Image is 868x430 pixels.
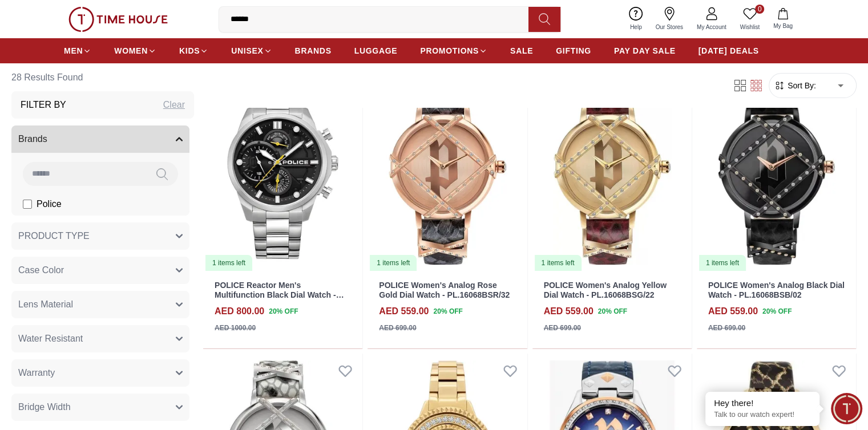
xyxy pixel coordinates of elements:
span: [DATE] DEALS [699,45,759,56]
a: UNISEX [231,40,272,61]
span: PRODUCT TYPE [18,229,90,243]
div: Hey there! [714,397,811,409]
a: WOMEN [114,40,156,61]
div: Chat Widget [831,393,862,424]
span: LUGGAGE [354,45,398,56]
a: LUGGAGE [354,40,398,61]
a: POLICE Women's Analog Yellow Dial Watch - PL.16068BSG/221 items left [532,71,692,271]
button: Sort By: [774,80,816,91]
a: Our Stores [649,5,690,34]
button: Warranty [11,359,189,387]
span: GIFTING [556,45,591,56]
a: BRANDS [295,40,332,61]
a: KIDS [179,40,208,61]
span: My Account [692,23,731,31]
div: 1 items left [535,255,582,271]
div: Clear [163,98,185,112]
span: PAY DAY SALE [614,45,676,56]
span: BRANDS [295,45,332,56]
img: ... [68,7,168,32]
span: SALE [510,45,533,56]
a: POLICE Women's Analog Black Dial Watch - PL.16068BSB/02 [708,281,845,299]
a: POLICE Women's Analog Rose Gold Dial Watch - PL.16068BSR/32 [379,281,510,299]
span: 20 % OFF [269,306,298,317]
a: POLICE Women's Analog Rose Gold Dial Watch - PL.16068BSR/321 items left [368,71,527,271]
span: 20 % OFF [433,306,462,317]
span: Help [625,23,647,31]
p: Talk to our watch expert! [714,410,811,420]
span: My Bag [769,22,797,30]
a: POLICE Reactor Men's Multifunction Black Dial Watch - PEWGK00392041 items left [203,71,362,271]
input: Police [23,200,32,209]
span: UNISEX [231,45,263,56]
img: POLICE Women's Analog Rose Gold Dial Watch - PL.16068BSR/32 [368,71,527,271]
h4: AED 800.00 [215,305,264,318]
span: 20 % OFF [598,306,627,317]
span: MEN [64,45,83,56]
span: Sort By: [785,80,816,91]
a: MEN [64,40,91,61]
span: Warranty [18,366,55,380]
button: PRODUCT TYPE [11,222,189,250]
a: GIFTING [556,40,591,61]
h6: 28 Results Found [11,64,194,91]
button: My Bag [766,6,800,33]
span: Water Resistant [18,332,83,346]
span: KIDS [179,45,200,56]
a: 0Wishlist [733,5,766,34]
button: Brands [11,125,189,153]
span: 0 [755,5,764,14]
span: Bridge Width [18,400,71,414]
span: Lens Material [18,298,73,311]
button: Case Color [11,257,189,284]
div: AED 699.00 [379,323,416,333]
a: SALE [510,40,533,61]
h4: AED 559.00 [379,305,429,318]
span: Wishlist [736,23,764,31]
img: POLICE Women's Analog Black Dial Watch - PL.16068BSB/02 [697,71,856,271]
a: Help [623,5,649,34]
span: Our Stores [651,23,688,31]
h4: AED 559.00 [544,305,594,318]
span: PROMOTIONS [420,45,479,56]
a: POLICE Women's Analog Black Dial Watch - PL.16068BSB/021 items left [697,71,856,271]
div: AED 699.00 [544,323,581,333]
div: AED 699.00 [708,323,745,333]
span: Police [37,197,62,211]
span: WOMEN [114,45,148,56]
img: POLICE Women's Analog Yellow Dial Watch - PL.16068BSG/22 [532,71,692,271]
button: Bridge Width [11,394,189,421]
button: Water Resistant [11,325,189,352]
h4: AED 559.00 [708,305,758,318]
a: [DATE] DEALS [699,40,759,61]
img: POLICE Reactor Men's Multifunction Black Dial Watch - PEWGK0039204 [203,71,362,271]
a: PROMOTIONS [420,40,487,61]
button: Lens Material [11,291,189,318]
span: 20 % OFF [762,306,792,317]
span: Case Color [18,263,64,277]
div: 1 items left [205,255,252,271]
h3: Filter By [21,98,66,112]
div: AED 1000.00 [215,323,256,333]
span: Brands [18,132,47,146]
a: POLICE Reactor Men's Multifunction Black Dial Watch - PEWGK0039204 [215,281,344,309]
a: POLICE Women's Analog Yellow Dial Watch - PL.16068BSG/22 [544,281,667,299]
a: PAY DAY SALE [614,40,676,61]
div: 1 items left [699,255,746,271]
div: 1 items left [370,255,417,271]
